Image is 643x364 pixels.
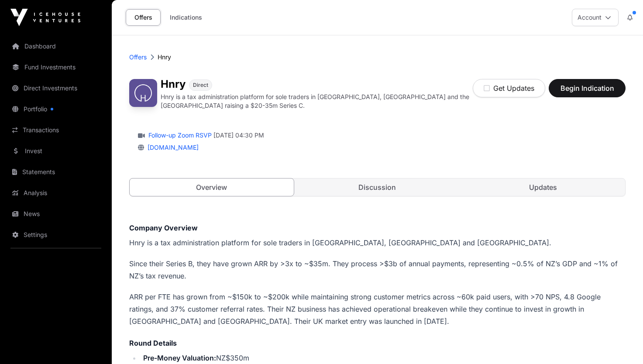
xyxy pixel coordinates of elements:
[130,179,625,196] nav: Tabs
[129,53,147,62] a: Offers
[549,79,626,97] button: Begin Indication
[129,237,626,249] p: Hnry is a tax administration platform for sole traders in [GEOGRAPHIC_DATA], [GEOGRAPHIC_DATA] an...
[144,144,199,151] a: [DOMAIN_NAME]
[161,93,473,110] p: Hnry is a tax administration platform for sole traders in [GEOGRAPHIC_DATA], [GEOGRAPHIC_DATA] an...
[161,79,186,91] h1: Hnry
[129,178,294,196] a: Overview
[193,82,208,89] span: Direct
[129,223,198,232] strong: Company Overview
[129,291,626,327] p: ARR per FTE has grown from ~$150k to ~$200k while maintaining strong customer metrics across ~60k...
[7,37,105,56] a: Dashboard
[7,204,105,223] a: News
[213,131,264,140] span: [DATE] 04:30 PM
[572,9,619,26] button: Account
[461,179,625,196] a: Updates
[129,79,157,107] img: Hnry
[164,9,208,26] a: Indications
[7,162,105,182] a: Statements
[129,339,177,347] strong: Round Details
[7,58,105,77] a: Fund Investments
[560,83,615,93] span: Begin Indication
[147,131,212,140] a: Follow-up Zoom RSVP
[129,258,626,282] p: Since their Series B, they have grown ARR by >3x to ~$35m. They process >$3b of annual payments, ...
[7,183,105,203] a: Analysis
[549,88,626,96] a: Begin Indication
[473,79,545,97] button: Get Updates
[7,141,105,161] a: Invest
[7,120,105,140] a: Transactions
[7,225,105,244] a: Settings
[296,179,460,196] a: Discussion
[141,352,626,364] li: NZ$350m
[7,100,105,119] a: Portfolio
[10,9,80,26] img: Icehouse Ventures Logo
[126,9,161,26] a: Offers
[7,79,105,98] a: Direct Investments
[158,53,171,62] p: Hnry
[143,354,216,362] strong: Pre-Money Valuation:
